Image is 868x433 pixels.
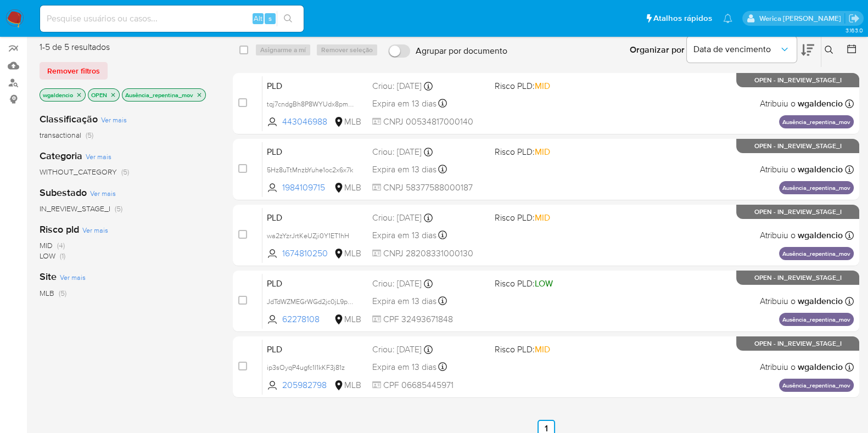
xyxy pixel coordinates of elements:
[653,13,712,24] span: Atalhos rápidos
[848,13,860,24] a: Sair
[845,26,863,35] span: 3.163.0
[254,13,262,24] span: Alt
[759,13,844,24] p: werica.jgaldencio@mercadolivre.com
[268,13,272,24] span: s
[40,12,304,26] input: Pesquise usuários ou casos...
[277,11,299,26] button: search-icon
[723,14,732,23] a: Notificações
